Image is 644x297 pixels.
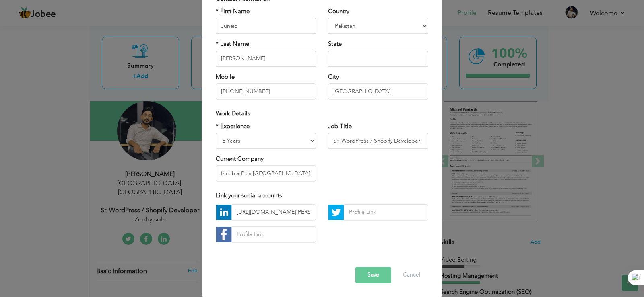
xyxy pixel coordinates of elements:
[216,227,231,242] img: facebook
[328,7,349,16] label: Country
[216,192,282,200] span: Link your social accounts
[216,122,250,131] label: * Experience
[231,226,316,242] input: Profile Link
[328,122,352,131] label: Job Title
[355,267,391,283] button: Save
[328,73,339,81] label: City
[216,7,250,16] label: * First Name
[328,40,342,49] label: State
[216,40,249,49] label: * Last Name
[344,204,428,220] input: Profile Link
[395,267,428,283] button: Cancel
[328,205,344,220] img: Twitter
[216,110,250,118] span: Work Details
[216,155,264,163] label: Current Company
[231,204,316,220] input: Profile Link
[216,205,231,220] img: linkedin
[216,73,235,81] label: Mobile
